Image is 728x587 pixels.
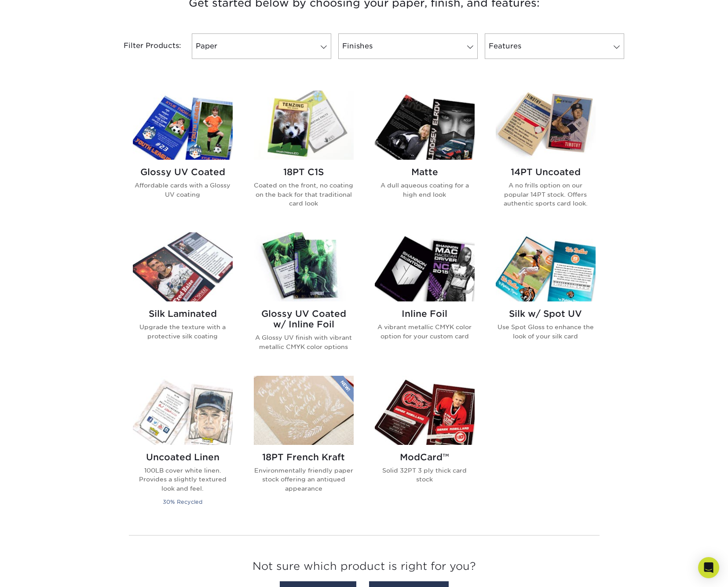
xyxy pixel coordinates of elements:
[375,376,475,445] img: ModCard™ Trading Cards
[133,376,233,445] img: Uncoated Linen Trading Cards
[133,181,233,199] p: Affordable cards with a Glossy UV coating
[375,181,475,199] p: A dull aqueous coating for a high end look
[496,308,596,319] h2: Silk w/ Spot UV
[254,452,354,462] h2: 18PT French Kraft
[254,167,354,177] h2: 18PT C1S
[133,308,233,319] h2: Silk Laminated
[163,499,202,505] small: 30% Recycled
[375,232,475,365] a: Inline Foil Trading Cards Inline Foil A vibrant metallic CMYK color option for your custom card
[496,167,596,177] h2: 14PT Uncoated
[192,33,331,59] a: Paper
[496,181,596,208] p: A no frills option on our popular 14PT stock. Offers authentic sports card look.
[496,232,596,301] img: Silk w/ Spot UV Trading Cards
[496,91,596,160] img: 14PT Uncoated Trading Cards
[375,232,475,301] img: Inline Foil Trading Cards
[496,232,596,365] a: Silk w/ Spot UV Trading Cards Silk w/ Spot UV Use Spot Gloss to enhance the look of your silk card
[129,553,600,583] h3: Not sure which product is right for you?
[133,466,233,493] p: 100LB cover white linen. Provides a slightly textured look and feel.
[254,466,354,493] p: Environmentally friendly paper stock offering an antiqued appearance
[133,232,233,301] img: Silk Laminated Trading Cards
[254,181,354,208] p: Coated on the front, no coating on the back for that traditional card look
[496,91,596,222] a: 14PT Uncoated Trading Cards 14PT Uncoated A no frills option on our popular 14PT stock. Offers au...
[338,33,478,59] a: Finishes
[133,323,233,341] p: Upgrade the texture with a protective silk coating
[254,308,354,330] h2: Glossy UV Coated w/ Inline Foil
[375,167,475,177] h2: Matte
[254,376,354,517] a: 18PT French Kraft Trading Cards 18PT French Kraft Environmentally friendly paper stock offering a...
[133,452,233,462] h2: Uncoated Linen
[375,91,475,160] img: Matte Trading Cards
[133,232,233,365] a: Silk Laminated Trading Cards Silk Laminated Upgrade the texture with a protective silk coating
[254,232,354,301] img: Glossy UV Coated w/ Inline Foil Trading Cards
[375,323,475,341] p: A vibrant metallic CMYK color option for your custom card
[496,323,596,341] p: Use Spot Gloss to enhance the look of your silk card
[254,232,354,365] a: Glossy UV Coated w/ Inline Foil Trading Cards Glossy UV Coated w/ Inline Foil A Glossy UV finish ...
[100,33,188,59] div: Filter Products:
[375,452,475,462] h2: ModCard™
[254,333,354,351] p: A Glossy UV finish with vibrant metallic CMYK color options
[254,376,354,445] img: 18PT French Kraft Trading Cards
[254,91,354,222] a: 18PT C1S Trading Cards 18PT C1S Coated on the front, no coating on the back for that traditional ...
[133,376,233,517] a: Uncoated Linen Trading Cards Uncoated Linen 100LB cover white linen. Provides a slightly textured...
[133,91,233,222] a: Glossy UV Coated Trading Cards Glossy UV Coated Affordable cards with a Glossy UV coating
[375,91,475,222] a: Matte Trading Cards Matte A dull aqueous coating for a high end look
[133,167,233,177] h2: Glossy UV Coated
[375,466,475,484] p: Solid 32PT 3 ply thick card stock
[133,91,233,160] img: Glossy UV Coated Trading Cards
[254,91,354,160] img: 18PT C1S Trading Cards
[375,376,475,517] a: ModCard™ Trading Cards ModCard™ Solid 32PT 3 ply thick card stock
[485,33,624,59] a: Features
[332,376,354,402] img: New Product
[698,557,719,578] div: Open Intercom Messenger
[375,308,475,319] h2: Inline Foil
